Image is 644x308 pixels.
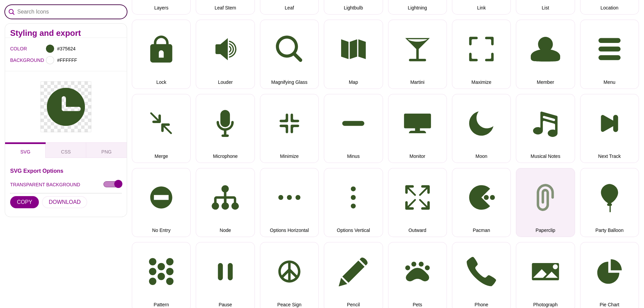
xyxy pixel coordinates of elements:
button: Minus [324,94,383,163]
label: TRANSPARENT BACKGROUND [10,180,80,189]
button: Options Horizontal [260,168,319,237]
button: Party Balloon [580,168,639,237]
button: Outward [388,168,447,237]
button: No Entry [132,168,191,237]
button: Louder [196,20,255,89]
input: Search Icons [5,5,127,19]
button: Map [324,20,383,89]
button: Pacman [452,168,511,237]
button: COPY [10,196,39,208]
button: Menu [580,20,639,89]
button: Merge [132,94,191,163]
label: BACKGROUND [10,56,19,65]
button: PNG [86,142,127,158]
button: Member [516,20,575,89]
button: Options Vertical [324,168,383,237]
button: CSS [46,142,86,158]
button: Minimize [260,94,319,163]
button: Musical Notes [516,94,575,163]
button: Lock [132,20,191,89]
button: Monitor [388,94,447,163]
button: Magnifying Glass [260,20,319,89]
h3: SVG Export Options [10,168,122,173]
button: Paperclip [516,168,575,237]
h2: Styling and export [10,30,122,36]
button: Maximize [452,20,511,89]
span: CSS [61,149,71,155]
button: DOWNLOAD [42,196,87,208]
button: Node [196,168,255,237]
span: PNG [101,149,112,155]
label: COLOR [10,44,19,53]
button: Microphone [196,94,255,163]
button: Moon [452,94,511,163]
button: Next Track [580,94,639,163]
button: Martini [388,20,447,89]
